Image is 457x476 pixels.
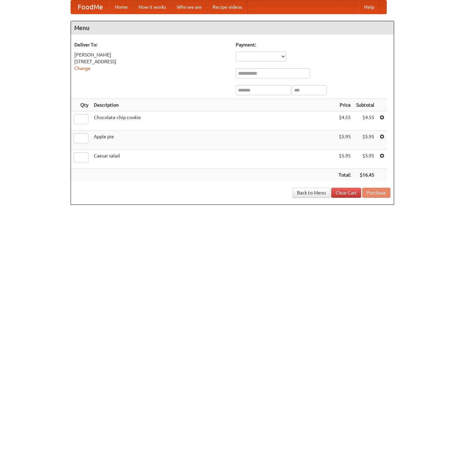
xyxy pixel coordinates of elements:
[353,131,377,150] td: $5.95
[71,21,394,35] h4: Menu
[207,0,247,14] a: Recipe videos
[71,99,91,111] th: Qty
[74,66,90,71] a: Change
[110,0,133,14] a: Home
[74,41,229,48] h5: Deliver To:
[353,169,377,181] th: $16.45
[172,0,207,14] a: Who we are
[74,58,229,65] div: [STREET_ADDRESS]
[336,99,353,111] th: Price
[336,131,353,150] td: $5.95
[353,111,377,131] td: $4.55
[359,0,380,14] a: Help
[133,0,172,14] a: How it works
[91,99,336,111] th: Description
[353,150,377,169] td: $5.95
[336,150,353,169] td: $5.95
[91,150,336,169] td: Caesar salad
[331,188,361,198] a: Clear Cart
[336,169,353,181] th: Total:
[74,51,229,58] div: [PERSON_NAME]
[71,0,110,14] a: FoodMe
[236,41,390,48] h5: Payment:
[353,99,377,111] th: Subtotal
[336,111,353,131] td: $4.55
[293,188,330,198] a: Back to Menu
[91,131,336,150] td: Apple pie
[362,188,390,198] button: Purchase
[91,111,336,131] td: Chocolate chip cookie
